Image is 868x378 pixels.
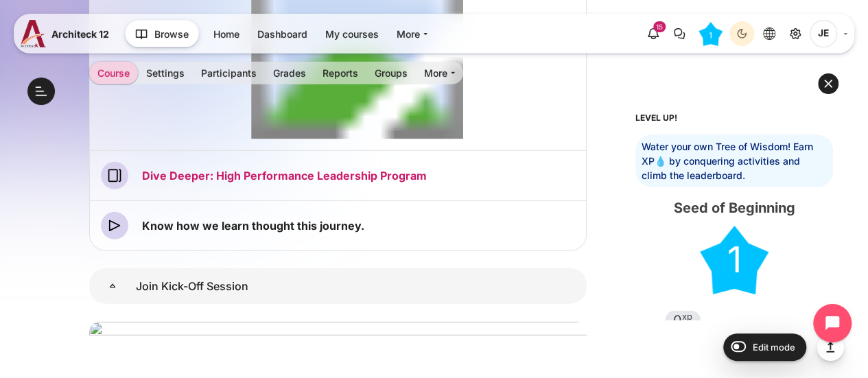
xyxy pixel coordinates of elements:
a: Level #1 [693,21,728,46]
div: Seed of Beginning [635,198,833,217]
a: Course [89,62,138,84]
a: Join Kick-Off Session [89,268,136,304]
button: Browse [125,20,199,47]
button: Light Mode Dark Mode [729,21,754,46]
img: Page icon [101,162,128,189]
a: More [416,62,463,84]
a: Participants [193,62,265,84]
span: Edit mode [753,342,795,353]
a: Site administration [783,21,808,46]
a: Home [205,23,248,45]
a: More [388,23,436,45]
span: Browse [154,27,189,41]
a: Know how we learn thought this journey. [142,219,364,233]
a: Reports [314,62,366,84]
div: Dark Mode [731,23,752,44]
a: A12 A12 Architeck 12 [21,20,115,47]
span: Jim E [810,20,837,47]
div: Show notification window with 15 new notifications [641,21,666,46]
span: Architeck 12 [51,27,109,41]
img: A12 [21,20,46,47]
a: My courses [317,23,387,45]
button: Go to top [817,333,844,361]
a: Grades [265,62,314,84]
img: Video Time icon [101,212,128,239]
div: Water your own Tree of Wisdom! Earn XP💧 by conquering activities and climb the leaderboard. [635,134,833,187]
a: Dive Deeper: High Performance Leadership Program [142,169,427,182]
div: Level #1 [700,226,769,294]
a: User menu [810,20,847,47]
button: Languages [757,21,782,46]
div: Level #1 [699,22,723,46]
button: There are 0 unread conversations [667,21,692,46]
span: 0 [673,314,682,327]
div: Total [635,319,662,330]
a: Groups [366,62,416,84]
div: 0 [673,314,692,327]
span: xp [682,314,692,320]
h5: Level up! [635,113,833,123]
a: Settings [138,62,193,84]
a: Dashboard [249,23,316,45]
div: 15 [653,21,666,32]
